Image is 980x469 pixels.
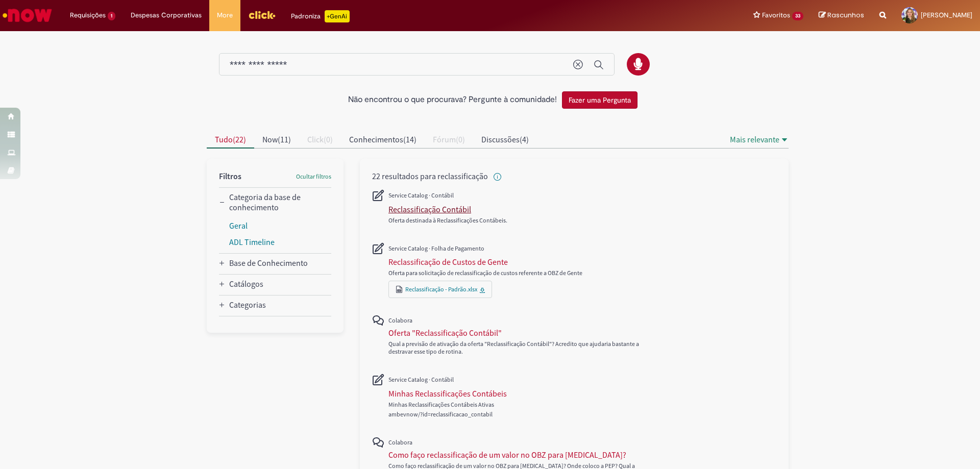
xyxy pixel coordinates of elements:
[70,10,106,20] span: Requisições
[348,95,557,105] h2: Não encontrou o que procurava? Pergunte à comunidade!
[792,12,803,20] span: 33
[562,91,638,109] button: Fazer uma Pergunta
[819,11,864,20] a: Rascunhos
[921,11,972,19] span: [PERSON_NAME]
[827,10,864,20] span: Rascunhos
[131,10,202,20] span: Despesas Corporativas
[1,5,54,26] img: ServiceNow
[108,12,115,20] span: 1
[762,10,790,20] span: Favoritos
[217,10,233,20] span: More
[291,10,350,22] div: Padroniza
[248,7,276,22] img: click_logo_yellow_360x200.png
[325,10,350,22] p: +GenAi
